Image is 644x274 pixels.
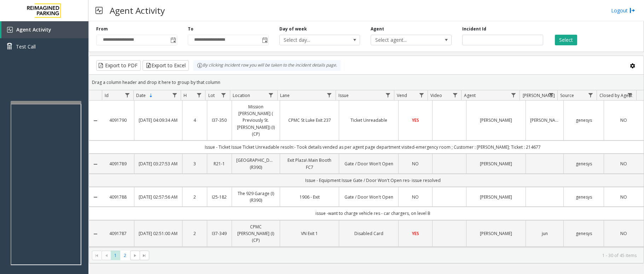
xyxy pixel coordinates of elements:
[184,92,187,98] span: H
[187,117,203,124] a: 4
[106,2,168,19] h3: Agent Activity
[325,90,334,100] a: Lane Filter Menu
[89,194,102,200] a: Collapse Details
[95,2,103,19] img: pageIcon
[471,230,521,237] a: [PERSON_NAME]
[620,194,627,200] span: NO
[412,230,419,236] span: YES
[16,43,36,50] span: Test Call
[383,90,393,100] a: Issue Filter Menu
[211,160,227,167] a: R21-1
[471,117,521,124] a: [PERSON_NAME]
[568,194,599,200] a: genesys
[139,160,178,167] a: [DATE] 03:27:53 AM
[132,253,138,258] span: Go to the next page
[102,141,644,154] td: Issue - Ticket Issue Ticket Unreadable resoln:- Took details vended as per agent page department ...
[284,194,335,200] a: 1906 - Exit
[546,90,556,100] a: Parker Filter Menu
[430,92,442,98] span: Video
[187,230,203,237] a: 2
[403,230,428,237] a: YES
[397,92,407,98] span: Vend
[194,90,204,100] a: H Filter Menu
[187,160,203,167] a: 3
[599,92,632,98] span: Closed by Agent
[284,117,335,124] a: CPMC St Luke Exit 237
[462,26,486,32] label: Incident Id
[139,194,178,200] a: [DATE] 02:57:56 AM
[371,35,435,45] span: Select agent...
[139,230,178,237] a: [DATE] 02:51:00 AM
[236,223,275,244] a: CPMC [PERSON_NAME] (I) (CP)
[343,160,394,167] a: Gate / Door Won't Open
[261,35,268,45] span: Toggle popup
[371,26,384,32] label: Agent
[233,92,250,98] span: Location
[284,230,335,237] a: VN Exit 1
[280,35,344,45] span: Select day...
[403,160,428,167] a: NO
[608,194,639,200] a: NO
[236,190,275,204] a: The 929 Garage (I) (R390)
[620,230,627,236] span: NO
[141,253,147,258] span: Go to the last page
[105,92,109,98] span: Id
[450,90,460,100] a: Video Filter Menu
[139,117,178,124] a: [DATE] 04:09:34 AM
[608,117,639,124] a: NO
[136,92,146,98] span: Date
[343,230,394,237] a: Disabled Card
[560,92,574,98] span: Source
[89,231,102,237] a: Collapse Details
[219,90,228,100] a: Lot Filter Menu
[343,117,394,124] a: Ticket Unreadable
[153,252,637,258] kendo-pager-info: 1 - 30 of 45 items
[89,76,644,89] div: Drag a column header and drop it here to group by that column
[89,118,102,124] a: Collapse Details
[464,92,476,98] span: Agent
[403,117,428,124] a: YES
[625,90,635,100] a: Closed by Agent Filter Menu
[111,251,120,260] span: Page 1
[106,194,130,200] a: 4091788
[102,207,644,220] td: issue -want to charge vehicle res - car chargers, on level B
[170,90,179,100] a: Date Filter Menu
[106,117,130,124] a: 4091790
[102,247,644,260] td: Issue - Monthly Issue Disabled Card sol: call office for the help but did not get any response so...
[555,35,577,45] button: Select
[236,157,275,170] a: [GEOGRAPHIC_DATA] (R390)
[169,35,177,45] span: Toggle popup
[471,194,521,200] a: [PERSON_NAME]
[148,93,154,98] span: Sortable
[89,90,644,247] div: Data table
[279,26,307,32] label: Day of week
[608,160,639,167] a: NO
[523,92,555,98] span: [PERSON_NAME]
[611,7,635,14] a: Logout
[120,251,130,260] span: Page 2
[211,194,227,200] a: I25-182
[16,26,51,33] span: Agent Activity
[530,230,559,237] a: jun
[471,160,521,167] a: [PERSON_NAME]
[412,194,419,200] span: NO
[7,27,13,33] img: 'icon'
[620,117,627,123] span: NO
[266,90,276,100] a: Location Filter Menu
[130,251,140,261] span: Go to the next page
[96,60,141,71] button: Export to PDF
[236,103,275,137] a: Mission [PERSON_NAME] ( Previously St. [PERSON_NAME]) (I) (CP)
[343,194,394,200] a: Gate / Door Won't Open
[620,161,627,167] span: NO
[140,251,149,261] span: Go to the last page
[211,117,227,124] a: I37-350
[630,7,635,14] img: logout
[96,26,108,32] label: From
[211,230,227,237] a: I37-349
[106,230,130,237] a: 4091787
[412,117,419,123] span: YES
[338,92,349,98] span: Issue
[586,90,595,100] a: Source Filter Menu
[568,230,599,237] a: genesys
[284,157,335,170] a: Exit Plaza\ Main Booth FC7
